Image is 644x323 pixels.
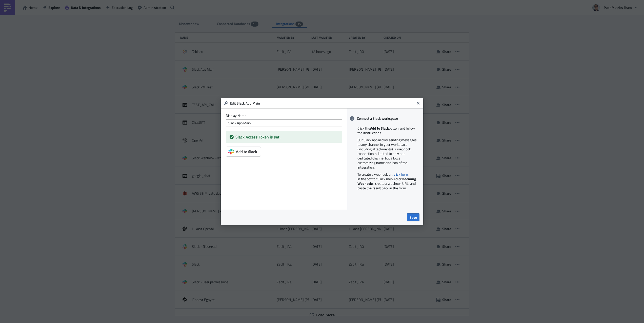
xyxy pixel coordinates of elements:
button: Close [414,99,422,107]
img: Add to Slack [226,147,261,157]
label: Display Name [226,113,342,118]
p: To create a webhook url, . In the bot for Slack menu click , create a webhook URL, and paste the ... [357,172,418,190]
a: click here [394,172,408,177]
input: Give it a name [226,119,342,127]
p: Our Slack app allows sending messages to any channel in your workspace (including attachments). A... [357,138,418,170]
b: Add to Slack [370,126,389,131]
h5: Slack Access Token is set. [235,135,338,139]
b: Incoming Webhooks [357,176,416,186]
h6: Edit Slack App Main [230,101,415,106]
p: Click the button and follow the instructions. [357,126,418,135]
button: Save [407,213,419,221]
div: Connect a Slack workspace [347,113,423,124]
span: Save [410,215,417,220]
